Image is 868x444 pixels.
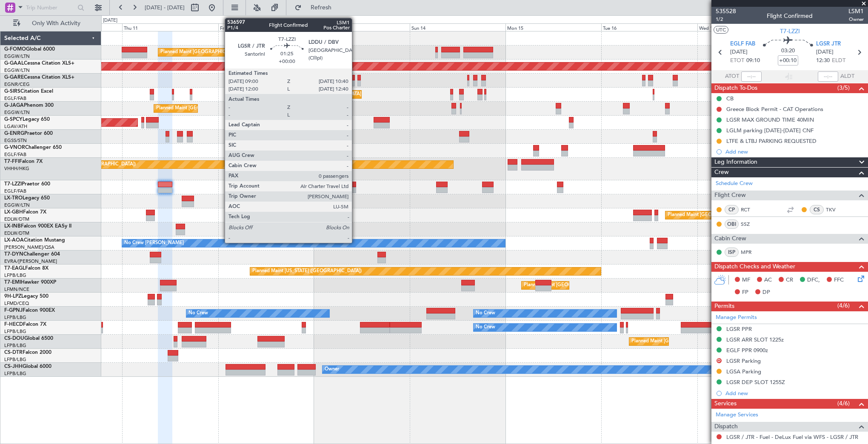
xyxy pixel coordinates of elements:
[280,88,414,101] div: Planned Maint [GEOGRAPHIC_DATA] ([GEOGRAPHIC_DATA])
[848,16,864,23] span: Owner
[714,83,757,93] span: Dispatch To-Dos
[4,328,26,335] a: LFPB/LBG
[4,53,30,60] a: EGGW/LTN
[4,258,57,265] a: EVRA/[PERSON_NAME]
[4,230,29,236] a: EDLW/DTM
[726,368,761,375] div: LGSA Parking
[781,47,795,55] span: 03:20
[4,280,21,285] span: T7-EMI
[837,301,850,310] span: (4/6)
[741,248,760,256] a: MPR
[601,23,697,31] div: Tue 16
[4,286,29,293] a: LFMN/NCE
[816,57,830,65] span: 12:30
[4,137,27,144] a: EGSS/STN
[810,205,824,214] div: CS
[730,40,755,48] span: EGLF FAB
[303,5,339,11] span: Refresh
[762,288,770,297] span: DP
[4,350,51,355] a: CS-DTRFalcon 2000
[4,95,26,102] a: EGLF/FAB
[4,131,24,136] span: G-ENRG
[4,314,26,321] a: LFPB/LBG
[714,26,728,34] button: UTC
[725,219,739,229] div: OBI
[4,117,23,122] span: G-SPCY
[4,123,27,130] a: LGAV/ATH
[832,57,845,65] span: ELDT
[124,237,184,250] div: No Crew [PERSON_NAME]
[848,7,864,16] span: LSM1
[4,266,49,271] a: T7-EAGLFalcon 8X
[741,206,760,213] a: RCT
[840,72,854,81] span: ALDT
[4,238,24,243] span: LX-AOA
[4,364,51,369] a: CS-JHHGlobal 6000
[4,342,26,349] a: LFPB/LBG
[4,266,25,271] span: T7-EAGL
[668,209,802,222] div: Planned Maint [GEOGRAPHIC_DATA] ([GEOGRAPHIC_DATA])
[741,71,762,82] input: --:--
[4,47,55,52] a: G-FOMOGlobal 6000
[4,244,54,250] a: [PERSON_NAME]/QSA
[314,23,410,31] div: Sat 13
[4,196,23,201] span: LX-TRO
[4,145,62,150] a: G-VNORChallenger 650
[145,4,185,11] span: [DATE] - [DATE]
[716,313,757,322] a: Manage Permits
[726,95,734,102] div: CB
[834,276,844,285] span: FFC
[4,182,22,187] span: T7-LZZI
[4,103,24,108] span: G-JAGA
[524,279,605,292] div: Planned Maint [GEOGRAPHIC_DATA]
[4,159,19,164] span: T7-FFI
[714,234,746,244] span: Cabin Crew
[767,11,813,20] div: Flight Confirmed
[807,276,820,285] span: DFC,
[726,116,814,123] div: LGSR MAX GROUND TIME 40MIN
[4,165,29,172] a: VHHH/HKG
[816,40,841,48] span: LGSR JTR
[4,210,46,215] a: LX-GBHFalcon 7X
[325,363,339,376] div: Owner
[122,23,218,31] div: Thu 11
[4,61,74,66] a: G-GAALCessna Citation XLS+
[725,148,864,155] div: Add new
[4,61,24,66] span: G-GAAL
[816,48,834,57] span: [DATE]
[697,23,793,31] div: Wed 17
[631,335,765,348] div: Planned Maint [GEOGRAPHIC_DATA] ([GEOGRAPHIC_DATA])
[160,46,294,59] div: Planned Maint [GEOGRAPHIC_DATA] ([GEOGRAPHIC_DATA])
[714,157,757,167] span: Leg Information
[4,210,23,215] span: LX-GBH
[291,1,342,14] button: Refresh
[4,350,23,355] span: CS-DTR
[410,23,505,31] div: Sun 14
[4,103,54,108] a: G-JAGAPhenom 300
[4,356,26,363] a: LFPB/LBG
[4,336,53,341] a: CS-DOUGlobal 6500
[4,224,71,229] a: LX-INBFalcon 900EX EASy II
[4,75,74,80] a: G-GARECessna Citation XLS+
[252,265,362,278] div: Planned Maint [US_STATE] ([GEOGRAPHIC_DATA])
[786,276,793,285] span: CR
[4,252,23,257] span: T7-DYN
[188,307,208,320] div: No Crew
[714,191,746,200] span: Flight Crew
[103,17,117,24] div: [DATE]
[4,216,29,222] a: EDLW/DTM
[726,379,785,386] div: LGSR DEP SLOT 1255Z
[4,280,56,285] a: T7-EMIHawker 900XP
[726,433,858,441] a: LGSR / JTR - Fuel - DeLux Fuel via WFS - LGSR / JTR
[726,127,814,134] div: LGLM parking [DATE]-[DATE] CNF
[741,220,760,228] a: SSZ
[730,57,744,65] span: ETOT
[4,370,26,377] a: LFPB/LBG
[4,159,43,164] a: T7-FFIFalcon 7X
[4,364,23,369] span: CS-JHH
[4,196,50,201] a: LX-TROLegacy 650
[4,75,24,80] span: G-GARE
[730,48,748,57] span: [DATE]
[4,272,26,279] a: LFPB/LBG
[26,1,75,14] input: Trip Number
